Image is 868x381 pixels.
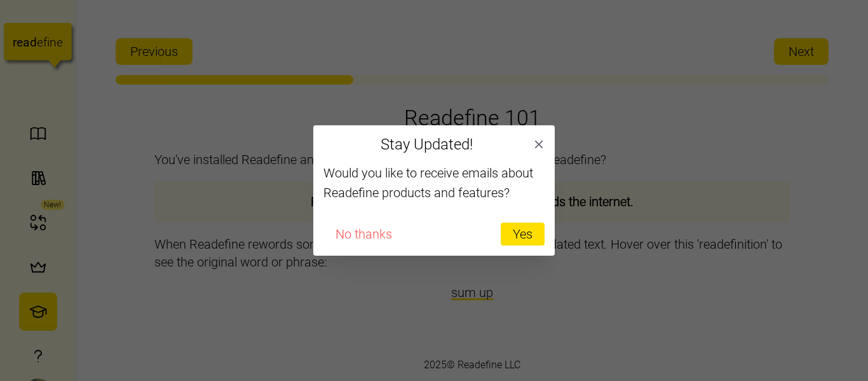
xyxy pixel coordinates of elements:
button: Yes [501,223,545,246]
span: Yes [513,223,532,245]
p: Would you like to receive emails about Readefine products and features? [323,163,545,203]
h2: Stay Updated! [323,137,530,152]
span: No thanks [336,223,392,245]
button: No thanks [323,223,404,246]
